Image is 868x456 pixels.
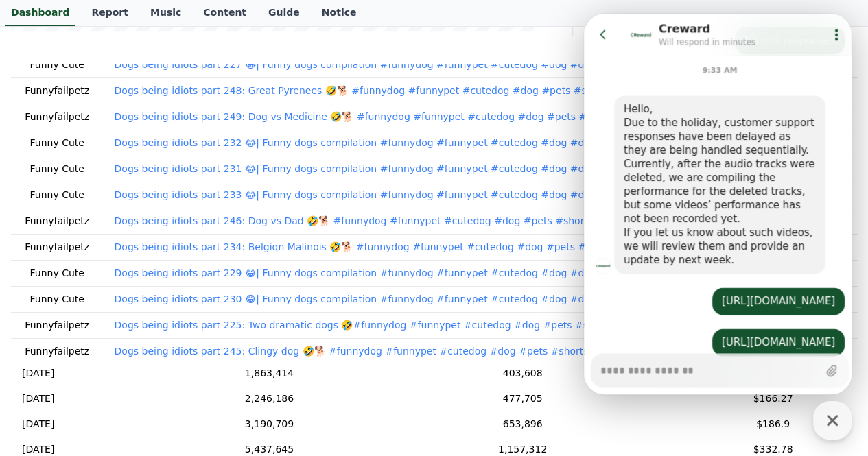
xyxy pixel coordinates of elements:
button: Dogs being idiots part 233 😂| Funny dogs compilation #funnydog #funnypet #cutedog #dog #dogsworld [115,188,628,202]
td: Funnyfailpetz [11,338,104,364]
td: Funny Cute [11,130,104,156]
button: Dogs being idiots part 245: Clingy dog 🤣🐕 #funnydog #funnypet #cutedog #dog #pets #shorts [115,344,589,358]
td: Funnyfailpetz [11,234,104,260]
button: Dogs being idiots part 225: Two dramatic dogs 🤣#funnydog #funnypet #cutedog #dog #pets #shorts [115,318,613,332]
td: Funny Cute [11,156,104,182]
td: 3,190,709 [167,411,371,437]
iframe: Channel chat [584,14,852,394]
td: Funny Cute [11,182,104,208]
p: [DATE] [22,366,54,381]
button: Dogs being idiots part 232 😂| Funny dogs compilation #funnydog #funnypet #cutedog #dog #dogsworld [115,136,628,149]
td: Funnyfailpetz [11,312,104,338]
button: Dogs being idiots part 229 😂| Funny dogs compilation #funnydog #funnypet #cutedog #dog #dogsworld [115,266,628,280]
td: Funny Cute [11,51,104,77]
td: Funny Cute [11,286,104,312]
button: Dogs being idiots part 246: Dog vs Dad 🤣🐕 #funnydog #funnypet #cutedog #dog #pets #shorts [115,214,593,228]
td: Funnyfailpetz [11,208,104,234]
button: Dogs being idiots part 230 😂| Funny dogs compilation #funnydog #funnypet #cutedog #dog #dogsworld [115,292,628,306]
td: 2,246,186 [167,386,371,411]
td: 1,863,414 [167,361,371,386]
button: Dogs being idiots part 248: Great Pyrenees 🤣🐕 #funnydog #funnypet #cutedog #dog #pets #shorts [115,84,611,97]
button: Dogs being idiots part 234: Belgiqn Malinois 🤣🐕 #funnydog #funnypet #cutedog #dog #pets #shorts [115,240,616,254]
td: 403,608 [371,361,674,386]
button: Dogs being idiots part 249: Dog vs Medicine 🤣🐕 #funnydog #funnypet #cutedog #dog #pets #shorts [115,110,617,123]
button: Dogs being idiots part 231 😂| Funny dogs compilation #funnydog #funnypet #cutedog #dog #dogsworld [115,162,628,176]
button: Dogs being idiots part 227 😂| Funny dogs compilation #funnydog #funnypet #cutedog #dog #dogsworld [115,58,628,71]
p: [DATE] [22,417,54,431]
td: 653,896 [371,411,674,437]
td: Funnyfailpetz [11,77,104,104]
td: 477,705 [371,386,674,411]
p: [DATE] [22,392,54,406]
td: Funnyfailpetz [11,104,104,130]
td: Funny Cute [11,260,104,286]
